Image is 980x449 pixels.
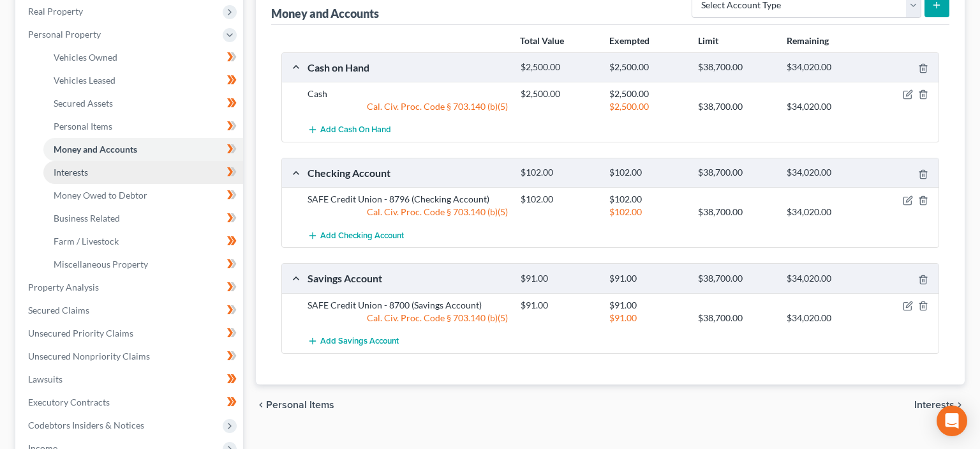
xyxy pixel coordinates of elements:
[914,400,965,410] button: Interests chevron_right
[780,273,869,285] div: $34,020.00
[28,29,101,40] span: Personal Property
[780,206,869,218] div: $34,020.00
[937,406,967,436] div: Open Intercom Messenger
[28,420,144,430] span: Codebtors Insiders & Notices
[301,100,514,113] div: Cal. Civ. Proc. Code § 703.140 (b)(5)
[698,35,718,46] strong: Limit
[603,206,692,218] div: $102.00
[603,273,692,285] div: $91.00
[271,6,379,21] div: Money and Accounts
[54,259,148,270] span: Miscellaneous Property
[43,253,243,276] a: Miscellaneous Property
[54,98,113,109] span: Secured Assets
[914,400,954,410] span: Interests
[520,35,564,46] strong: Total Value
[514,193,603,206] div: $102.00
[301,299,514,312] div: SAFE Credit Union - 8700 (Savings Account)
[54,144,137,155] span: Money and Accounts
[609,35,650,46] strong: Exempted
[43,184,243,207] a: Money Owed to Debtor
[43,46,243,69] a: Vehicles Owned
[301,271,514,285] div: Savings Account
[28,397,110,407] span: Executory Contracts
[514,299,603,312] div: $91.00
[301,166,514,179] div: Checking Account
[603,61,692,73] div: $2,500.00
[18,299,243,322] a: Secured Claims
[692,167,780,179] div: $38,700.00
[28,6,83,17] span: Real Property
[18,345,243,368] a: Unsecured Nonpriority Claims
[692,312,780,324] div: $38,700.00
[780,167,869,179] div: $34,020.00
[54,75,115,86] span: Vehicles Leased
[514,61,603,73] div: $2,500.00
[320,231,404,241] span: Add Checking Account
[780,100,869,113] div: $34,020.00
[301,193,514,206] div: SAFE Credit Union - 8796 (Checking Account)
[266,400,334,410] span: Personal Items
[320,336,399,346] span: Add Savings Account
[28,374,63,384] span: Lawsuits
[43,207,243,230] a: Business Related
[308,118,391,142] button: Add Cash on Hand
[603,299,692,312] div: $91.00
[308,224,404,247] button: Add Checking Account
[603,193,692,206] div: $102.00
[780,312,869,324] div: $34,020.00
[514,167,603,179] div: $102.00
[43,230,243,253] a: Farm / Livestock
[28,305,89,316] span: Secured Claims
[514,273,603,285] div: $91.00
[308,330,399,353] button: Add Savings Account
[256,400,334,410] button: chevron_left Personal Items
[43,115,243,138] a: Personal Items
[28,328,133,339] span: Unsecured Priority Claims
[43,138,243,161] a: Money and Accounts
[54,190,147,201] span: Money Owed to Debtor
[301,206,514,218] div: Cal. Civ. Proc. Code § 703.140 (b)(5)
[28,282,99,293] span: Property Analysis
[301,61,514,74] div: Cash on Hand
[43,161,243,184] a: Interests
[780,61,869,73] div: $34,020.00
[54,167,88,178] span: Interests
[692,100,780,113] div: $38,700.00
[54,121,112,132] span: Personal Items
[43,69,243,92] a: Vehicles Leased
[54,52,117,63] span: Vehicles Owned
[514,88,603,100] div: $2,500.00
[301,88,514,100] div: Cash
[28,351,150,361] span: Unsecured Nonpriority Claims
[603,88,692,100] div: $2,500.00
[256,400,266,410] i: chevron_left
[18,391,243,414] a: Executory Contracts
[18,276,243,299] a: Property Analysis
[787,35,829,46] strong: Remaining
[692,206,780,218] div: $38,700.00
[954,400,965,410] i: chevron_right
[54,236,119,247] span: Farm / Livestock
[18,368,243,391] a: Lawsuits
[603,167,692,179] div: $102.00
[603,100,692,113] div: $2,500.00
[692,273,780,285] div: $38,700.00
[54,213,120,224] span: Business Related
[301,312,514,324] div: Cal. Civ. Proc. Code § 703.140 (b)(5)
[320,125,391,135] span: Add Cash on Hand
[692,61,780,73] div: $38,700.00
[603,312,692,324] div: $91.00
[18,322,243,345] a: Unsecured Priority Claims
[43,92,243,115] a: Secured Assets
